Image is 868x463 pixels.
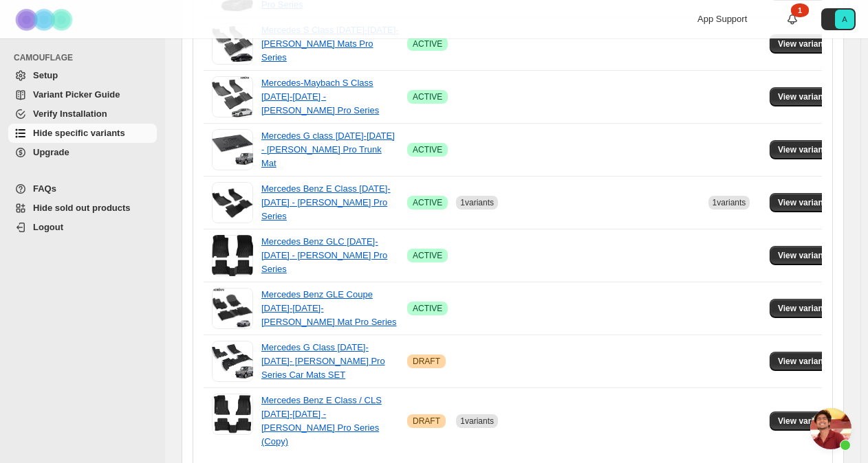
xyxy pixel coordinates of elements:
[261,289,397,327] a: Mercedes Benz GLE Coupe [DATE]-[DATE]- [PERSON_NAME] Mat Pro Series
[770,87,839,106] button: View variants
[8,104,157,124] a: Verify Installation
[33,70,58,80] span: Setup
[413,144,442,155] span: ACTIVE
[261,78,379,115] a: Mercedes-Maybach S Class [DATE]-[DATE] - [PERSON_NAME] Pro Series
[212,394,253,435] img: Mercedes Benz E Class / CLS 2016-2023 - Adrian Car Mats Pro Series (Copy)
[770,299,839,318] button: View variants
[33,147,69,157] span: Upgrade
[8,66,157,85] a: Setup
[770,140,839,159] button: View variants
[261,25,399,63] a: Mercedes S Class [DATE]-[DATE]- [PERSON_NAME] Mats Pro Series
[261,342,385,380] a: Mercedes G Class [DATE]-[DATE]- [PERSON_NAME] Pro Series Car Mats SET
[212,182,253,223] img: Mercedes Benz E Class 2024-2026 - Adrian Car Mats Pro Series
[11,1,80,38] img: Camouflage
[770,34,839,54] button: View variants
[778,91,831,102] span: View variants
[212,288,253,329] img: Mercedes Benz GLE Coupe 2020-2025- Adrian Car Mat Pro Series
[261,395,382,447] a: Mercedes Benz E Class / CLS [DATE]-[DATE] - [PERSON_NAME] Pro Series (Copy)
[778,416,831,427] span: View variants
[8,199,157,218] a: Hide sold out products
[413,356,440,367] span: DRAFT
[835,10,854,29] span: Avatar with initials A
[413,197,442,208] span: ACTIVE
[770,411,839,431] button: View variants
[778,303,831,314] span: View variants
[810,408,851,449] div: Open chat
[261,131,395,168] a: Mercedes G class [DATE]-[DATE] - [PERSON_NAME] Pro Trunk Mat
[778,38,831,49] span: View variants
[8,143,157,162] a: Upgrade
[713,198,746,207] span: 1 variants
[778,197,831,208] span: View variants
[842,15,847,23] text: A
[33,222,63,232] span: Logout
[212,76,253,117] img: Mercedes-Maybach S Class 2021-2024 - Adrian Car Mats Pro Series
[33,89,120,100] span: Variant Picker Guide
[8,179,157,199] a: FAQs
[778,144,831,155] span: View variants
[460,198,494,207] span: 1 variants
[697,14,747,24] span: App Support
[778,250,831,261] span: View variants
[770,352,839,371] button: View variants
[33,203,131,213] span: Hide sold out products
[8,85,157,104] a: Variant Picker Guide
[413,250,442,261] span: ACTIVE
[8,218,157,237] a: Logout
[413,416,440,427] span: DRAFT
[212,235,253,276] img: Mercedes Benz GLC 2023-2026 - Adrian Car Mats Pro Series
[261,236,387,274] a: Mercedes Benz GLC [DATE]-[DATE] - [PERSON_NAME] Pro Series
[33,109,107,119] span: Verify Installation
[33,183,56,194] span: FAQs
[33,128,125,138] span: Hide specific variants
[413,303,442,314] span: ACTIVE
[770,246,839,265] button: View variants
[770,193,839,212] button: View variants
[460,416,494,426] span: 1 variants
[791,3,809,17] div: 1
[413,91,442,102] span: ACTIVE
[413,38,442,49] span: ACTIVE
[261,183,391,221] a: Mercedes Benz E Class [DATE]-[DATE] - [PERSON_NAME] Pro Series
[821,8,856,30] button: Avatar with initials A
[8,124,157,143] a: Hide specific variants
[785,12,799,26] a: 1
[778,356,831,367] span: View variants
[14,52,158,63] span: CAMOUFLAGE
